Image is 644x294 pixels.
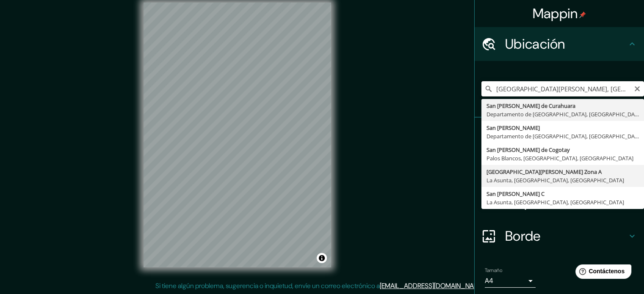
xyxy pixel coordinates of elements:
font: San [PERSON_NAME] de Curahuara [486,102,575,110]
font: Borde [505,227,541,245]
font: Departamento de [GEOGRAPHIC_DATA], [GEOGRAPHIC_DATA] [486,132,643,140]
font: Palos Blancos, [GEOGRAPHIC_DATA], [GEOGRAPHIC_DATA] [486,154,633,162]
font: La Asunta, [GEOGRAPHIC_DATA], [GEOGRAPHIC_DATA] [486,198,624,206]
iframe: Lanzador de widgets de ayuda [569,261,635,285]
font: San [PERSON_NAME] de Cogotay [486,146,570,154]
div: Borde [475,219,644,253]
a: [EMAIL_ADDRESS][DOMAIN_NAME] [380,281,484,290]
button: Activar o desactivar atribución [317,253,327,263]
div: Patas [475,118,644,151]
font: Si tiene algún problema, sugerencia o inquietud, envíe un correo electrónico a [155,281,380,290]
img: pin-icon.png [579,11,586,18]
input: Elige tu ciudad o zona [481,81,644,96]
font: La Asunta, [GEOGRAPHIC_DATA], [GEOGRAPHIC_DATA] [486,176,624,184]
font: Tamaño [485,267,502,274]
div: Ubicación [475,27,644,61]
font: Departamento de [GEOGRAPHIC_DATA], [GEOGRAPHIC_DATA] [486,110,643,118]
div: Estilo [475,151,644,185]
font: [GEOGRAPHIC_DATA][PERSON_NAME] Zona A [486,168,602,176]
div: A4 [485,274,536,288]
font: A4 [485,276,493,285]
canvas: Mapa [144,3,331,267]
button: Claro [634,84,641,92]
font: San [PERSON_NAME] C [486,190,544,198]
font: Mappin [533,5,578,22]
div: Disposición [475,185,644,219]
font: Ubicación [505,35,565,53]
font: San [PERSON_NAME] [486,124,540,132]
